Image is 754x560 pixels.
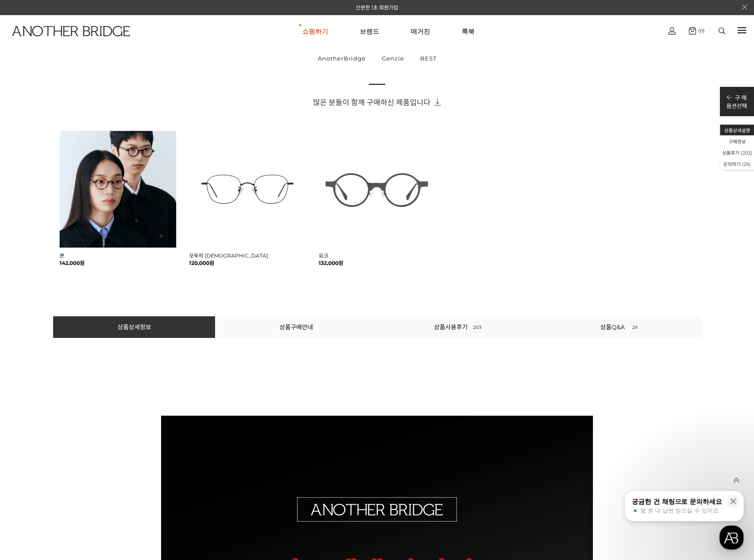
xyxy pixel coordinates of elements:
[374,47,412,70] a: Genzie
[60,252,64,259] a: 본
[60,131,176,248] img: 본 - 동그란 렌즈로 돋보이는 아세테이트 안경 이미지
[310,47,373,70] a: AnotherBridge
[302,16,328,47] a: 쇼핑하기
[668,27,675,35] img: cart
[726,102,747,110] p: 옵션선택
[411,16,430,47] a: 매거진
[319,131,435,248] img: 요크 글라스 - 트렌디한 디자인의 유니크한 안경 이미지
[189,252,268,259] a: 모두의 [DEMOGRAPHIC_DATA]
[79,287,89,294] span: 대화
[189,131,306,248] img: 모두의 안경 - 다양한 크기에 맞춘 다용도 디자인 이미지
[319,260,435,267] strong: 132,000원
[360,16,379,47] a: 브랜드
[719,28,725,34] img: search
[726,93,747,102] p: 구 매
[696,28,705,34] span: (0)
[356,4,398,11] a: 간편한 1초 회원가입
[600,323,640,331] a: 상품Q&A
[12,26,130,36] img: logo
[27,287,32,294] span: 홈
[60,260,176,267] strong: 142,000원
[473,323,482,332] span: 203
[189,260,306,267] strong: 120,000원
[3,274,57,296] a: 홈
[462,16,475,47] a: 룩북
[117,323,151,331] a: 상품상세정보
[57,274,111,296] a: 대화
[279,323,313,331] a: 상품구매안내
[742,150,751,156] span: 203
[319,252,328,259] a: 요크
[111,274,166,296] a: 설정
[689,27,705,35] a: (0)
[434,323,482,331] a: 상품사용후기
[689,27,696,35] img: cart
[53,96,701,107] h3: 많은 분들이 함께 구매하신 제품입니다
[413,47,444,70] a: BEST
[630,323,640,332] span: 29
[4,26,117,57] a: logo
[133,287,144,294] span: 설정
